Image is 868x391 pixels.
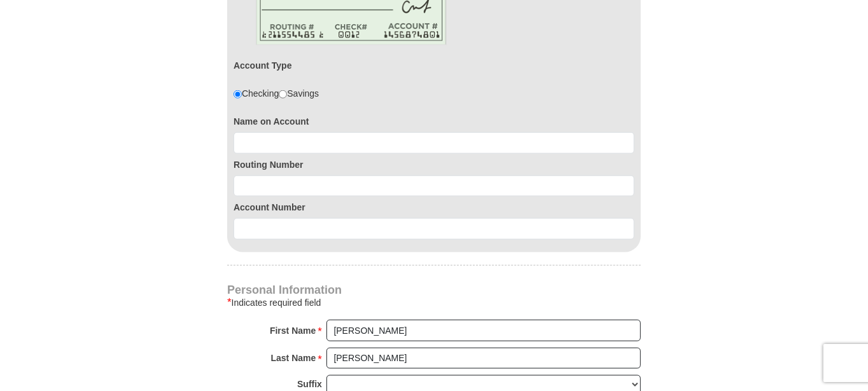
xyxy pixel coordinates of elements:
label: Routing Number [234,158,634,171]
div: Indicates required field [227,295,641,310]
label: Name on Account [234,115,634,128]
h4: Personal Information [227,285,641,295]
strong: First Name [270,322,316,340]
div: Checking Savings [234,87,319,100]
strong: Last Name [271,349,316,367]
label: Account Number [234,201,634,214]
label: Account Type [234,59,292,72]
